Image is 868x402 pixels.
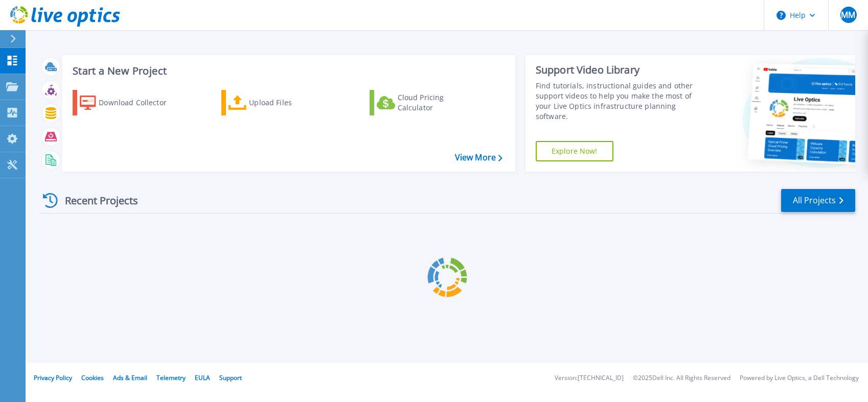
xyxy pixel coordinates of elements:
[841,11,855,19] span: MM
[740,375,859,382] li: Powered by Live Optics, a Dell Technology
[555,375,624,382] li: Version: [TECHNICAL_ID]
[455,153,502,162] a: View More
[113,373,147,382] a: Ads & Email
[536,81,702,122] div: Find tutorials, instructional guides and other support videos to help you make the most of your L...
[536,63,702,77] div: Support Video Library
[39,188,152,213] div: Recent Projects
[195,373,210,382] a: EULA
[781,189,855,212] a: All Projects
[370,90,484,115] a: Cloud Pricing Calculator
[221,90,335,115] a: Upload Files
[73,65,502,77] h3: Start a New Project
[249,92,331,113] div: Upload Files
[99,92,180,113] div: Download Collector
[156,373,186,382] a: Telemetry
[398,92,479,113] div: Cloud Pricing Calculator
[34,373,72,382] a: Privacy Policy
[73,90,187,115] a: Download Collector
[81,373,104,382] a: Cookies
[633,375,730,382] li: © 2025 Dell Inc. All Rights Reserved
[536,141,613,161] a: Explore Now!
[219,373,242,382] a: Support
